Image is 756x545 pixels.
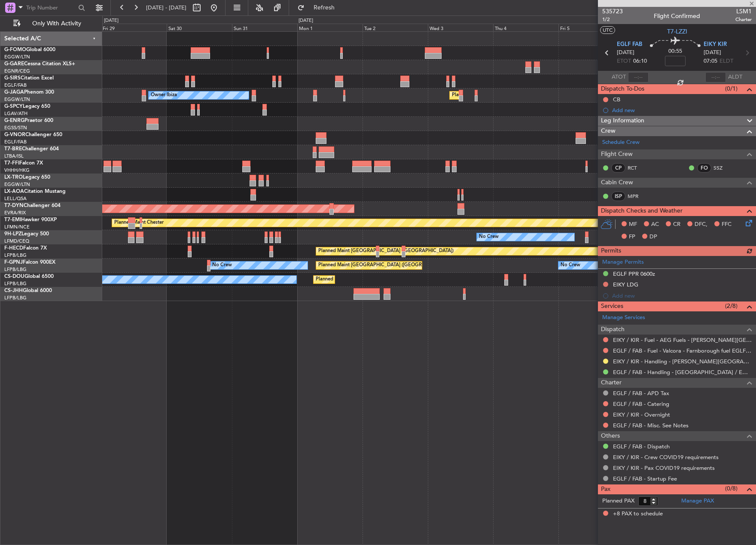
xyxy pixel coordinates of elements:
[4,280,27,287] a: LFPB/LBG
[704,40,727,49] span: EIKY KIR
[4,246,23,251] span: F-HECD
[114,216,164,229] div: Planned Maint Chester
[601,116,644,126] span: Leg Information
[316,273,451,286] div: Planned Maint [GEOGRAPHIC_DATA] ([GEOGRAPHIC_DATA])
[611,163,625,173] div: CP
[4,288,23,293] span: CS-JHH
[633,57,647,66] span: 06:10
[4,167,30,174] a: VHHH/HKG
[725,484,738,493] span: (0/8)
[167,24,232,31] div: Sat 30
[4,82,27,88] a: EGLF/FAB
[628,164,647,172] a: RCT
[4,161,19,166] span: T7-FFI
[4,217,57,222] a: T7-EMIHawker 900XP
[629,233,635,241] span: FP
[602,7,623,16] span: 535723
[4,132,62,137] a: G-VNORChallenger 650
[558,24,624,31] div: Fri 5
[4,295,27,301] a: LFPB/LBG
[293,1,345,15] button: Refresh
[4,47,55,52] a: G-FOMOGlobal 6000
[306,5,342,11] span: Refresh
[654,12,700,21] div: Flight Confirmed
[704,57,717,66] span: 07:05
[673,220,680,229] span: CR
[479,231,499,244] div: No Crew
[735,7,752,16] span: LSM1
[146,4,186,12] span: [DATE] - [DATE]
[26,1,76,14] input: Trip Number
[4,61,24,67] span: G-GARE
[4,203,61,208] a: T7-DYNChallenger 604
[4,288,52,293] a: CS-JHHGlobal 6000
[695,220,707,229] span: DFC,
[613,96,620,103] div: CB
[704,49,721,57] span: [DATE]
[601,149,633,159] span: Flight Crew
[493,24,558,31] div: Thu 4
[613,368,752,376] a: EGLF / FAB - Handling - [GEOGRAPHIC_DATA] / EGLF / FAB
[4,231,49,237] a: 9H-LPZLegacy 500
[4,104,23,109] span: G-SPCY
[719,57,733,66] span: ELDT
[613,390,669,397] a: EGLF / FAB - APD Tax
[613,464,715,472] a: EIKY / KIR - Pax COVID19 requirements
[735,16,752,23] span: Charter
[4,90,54,95] a: G-JAGAPhenom 300
[601,378,622,388] span: Charter
[725,84,738,93] span: (0/1)
[4,231,21,237] span: 9H-LPZ
[4,189,24,194] span: LX-AOA
[613,358,752,365] a: EIKY / KIR - Handling - [PERSON_NAME][GEOGRAPHIC_DATA] Plc EIKY / KIR
[4,118,24,123] span: G-ENRG
[561,259,580,272] div: No Crew
[602,497,634,505] label: Planned PAX
[4,260,23,265] span: F-GPNJ
[628,192,647,200] a: MPR
[4,252,27,259] a: LFPB/LBG
[4,146,22,152] span: T7-BRE
[722,220,732,229] span: FFC
[4,146,59,152] a: T7-BREChallenger 604
[613,510,663,518] span: +8 PAX to schedule
[104,17,119,24] div: [DATE]
[4,68,30,74] a: EGNR/CEG
[713,164,733,172] a: SSZ
[617,49,634,57] span: [DATE]
[629,220,637,229] span: MF
[4,110,27,117] a: LGAV/ATH
[725,301,738,311] span: (2/8)
[4,203,24,208] span: T7-DYN
[668,47,682,56] span: 00:55
[601,325,625,335] span: Dispatch
[602,16,623,23] span: 1/2
[602,314,645,322] a: Manage Services
[4,217,21,222] span: T7-EMI
[612,73,626,82] span: ATOT
[728,73,742,82] span: ALDT
[651,220,659,229] span: AC
[602,138,640,147] a: Schedule Crew
[151,89,177,102] div: Owner Ibiza
[4,47,26,52] span: G-FOMO
[617,40,642,49] span: EGLF FAB
[318,259,454,272] div: Planned Maint [GEOGRAPHIC_DATA] ([GEOGRAPHIC_DATA])
[4,260,55,265] a: F-GPNJFalcon 900EX
[613,411,670,418] a: EIKY / KIR - Overnight
[4,266,27,273] a: LFPB/LBG
[4,96,30,103] a: EGGW/LTN
[601,431,620,441] span: Others
[4,139,27,145] a: EGLF/FAB
[4,118,53,123] a: G-ENRGPraetor 600
[4,132,25,137] span: G-VNOR
[4,189,66,194] a: LX-AOACitation Mustang
[452,89,587,102] div: Planned Maint [GEOGRAPHIC_DATA] ([GEOGRAPHIC_DATA])
[613,336,752,344] a: EIKY / KIR - Fuel - AEG Fuels - [PERSON_NAME][GEOGRAPHIC_DATA] Fuel EIKY / KIR
[4,76,21,81] span: G-SIRS
[612,107,752,114] div: Add new
[4,54,30,60] a: EGGW/LTN
[363,24,428,31] div: Tue 2
[4,90,24,95] span: G-JAGA
[4,210,26,216] a: EVRA/RIX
